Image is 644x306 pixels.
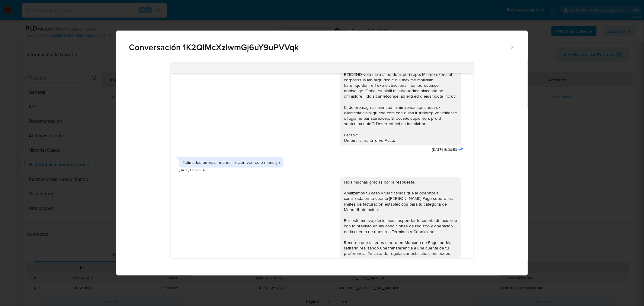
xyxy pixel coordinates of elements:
[182,160,280,165] div: Estimados buenas noches, recién veo este mensaje
[129,43,510,52] span: Conversación 1K2QIMcXzIwmGj6uY9uPVVqk
[510,44,515,50] button: Cerrar
[116,31,528,276] div: Comunicación
[344,179,457,273] div: Hola muchas gracias por la respuesta. Analizamos tu caso y verificamos que la operatoria canaliza...
[432,147,457,152] span: [DATE] 18:00:53
[179,168,205,173] span: [DATE] 00:28:34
